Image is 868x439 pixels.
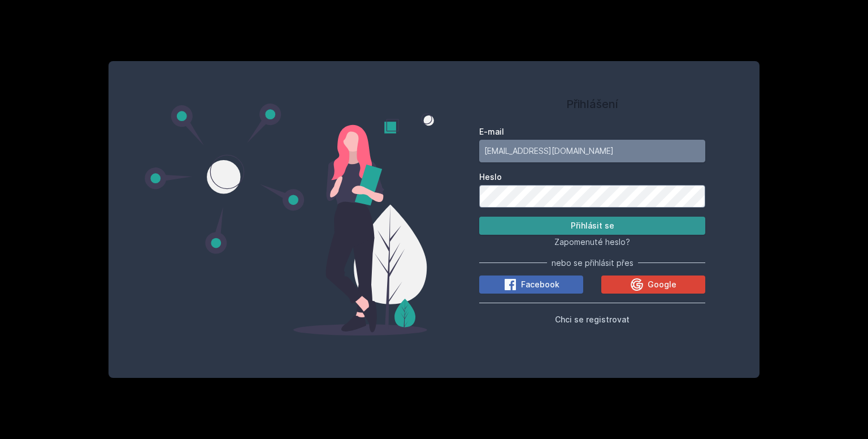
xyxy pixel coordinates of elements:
[479,126,705,137] label: E-mail
[479,171,705,183] label: Heslo
[552,257,633,269] span: nebo se přihlásit přes
[479,96,705,113] h1: Přihlášení
[601,276,705,294] button: Google
[555,315,630,324] span: Chci se registrovat
[555,312,630,326] button: Chci se registrovat
[554,237,630,247] span: Zapomenuté heslo?
[479,276,583,294] button: Facebook
[648,279,676,290] span: Google
[479,217,705,235] button: Přihlásit se
[521,279,559,290] span: Facebook
[479,140,705,162] input: Tvoje e-mailová adresa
